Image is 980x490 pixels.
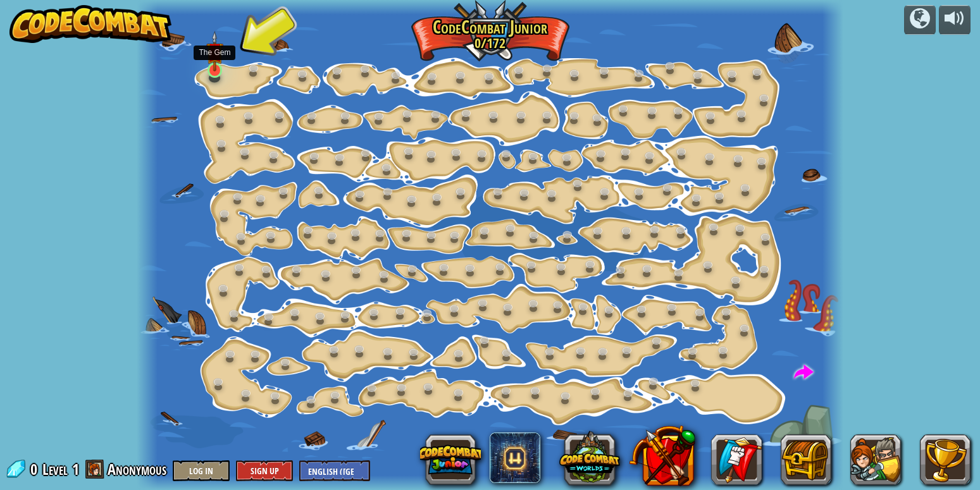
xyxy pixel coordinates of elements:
span: 0 [30,459,41,479]
button: Campaigns [904,5,936,35]
button: Adjust volume [939,5,971,35]
img: level-banner-unstarted.png [206,31,224,71]
span: Level [42,459,68,480]
button: Sign Up [236,460,293,481]
span: Anonymous [108,459,166,479]
img: CodeCombat - Learn how to code by playing a game [9,5,171,43]
span: 1 [72,459,79,479]
button: Log In [173,460,230,481]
